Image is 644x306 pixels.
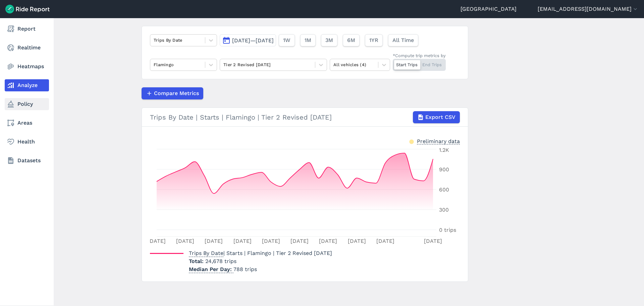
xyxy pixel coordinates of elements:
[538,5,639,13] button: [EMAIL_ADDRESS][DOMAIN_NAME]
[220,34,276,46] button: [DATE]—[DATE]
[417,137,460,144] div: Preliminary data
[392,36,414,44] span: All Time
[5,79,49,91] a: Analyze
[189,258,205,264] span: Total
[279,34,295,46] button: 1W
[233,238,252,244] tspan: [DATE]
[393,52,446,59] div: *Compute trip metrics by
[154,89,199,97] span: Compare Metrics
[283,36,290,44] span: 1W
[189,265,332,273] p: 788 trips
[5,60,49,73] a: Heatmaps
[425,113,455,121] span: Export CSV
[321,34,337,46] button: 3M
[439,227,456,233] tspan: 0 trips
[205,238,223,244] tspan: [DATE]
[5,117,49,129] a: Areas
[439,147,449,153] tspan: 1.2K
[148,238,166,244] tspan: [DATE]
[413,111,460,123] button: Export CSV
[348,238,366,244] tspan: [DATE]
[232,37,274,44] span: [DATE]—[DATE]
[300,34,316,46] button: 1M
[176,238,194,244] tspan: [DATE]
[319,238,337,244] tspan: [DATE]
[142,87,203,99] button: Compare Metrics
[5,23,49,35] a: Report
[290,238,309,244] tspan: [DATE]
[343,34,360,46] button: 6M
[189,248,223,257] span: Trips By Date
[439,186,449,193] tspan: 600
[5,155,49,167] a: Datasets
[461,5,517,13] a: [GEOGRAPHIC_DATA]
[305,36,311,44] span: 1M
[205,258,236,264] span: 24,678 trips
[5,98,49,110] a: Policy
[365,34,383,46] button: 1YR
[5,42,49,54] a: Realtime
[189,264,233,273] span: Median Per Day
[5,5,50,13] img: Ride Report
[5,136,49,148] a: Health
[439,166,449,173] tspan: 900
[439,207,449,213] tspan: 300
[262,238,280,244] tspan: [DATE]
[376,238,394,244] tspan: [DATE]
[189,250,332,256] span: | Starts | Flamingo | Tier 2 Revised [DATE]
[150,111,460,123] div: Trips By Date | Starts | Flamingo | Tier 2 Revised [DATE]
[424,238,442,244] tspan: [DATE]
[369,36,378,44] span: 1YR
[347,36,355,44] span: 6M
[325,36,333,44] span: 3M
[388,34,418,46] button: All Time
